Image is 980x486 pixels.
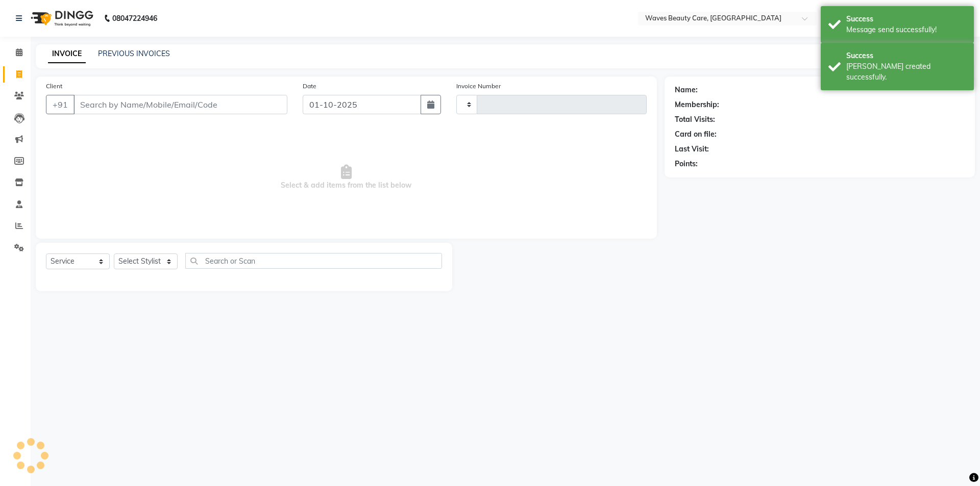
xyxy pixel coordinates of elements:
[112,4,157,33] b: 08047224946
[846,24,966,35] div: Message send successfully!
[46,126,647,228] span: Select & add items from the list below
[73,95,287,114] input: Search by Name/Mobile/Email/Code
[675,144,709,155] div: Last Visit:
[675,85,698,95] div: Name:
[675,99,719,110] div: Membership:
[456,82,501,91] label: Invoice Number
[48,45,86,63] a: INVOICE
[46,82,62,91] label: Client
[675,159,698,169] div: Points:
[26,4,96,33] img: logo
[46,95,75,114] button: +91
[98,49,170,58] a: PREVIOUS INVOICES
[675,129,717,140] div: Card on file:
[846,61,966,83] div: Bill created successfully.
[303,82,316,91] label: Date
[846,14,966,24] div: Success
[846,50,966,61] div: Success
[185,253,442,269] input: Search or Scan
[675,114,715,125] div: Total Visits:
